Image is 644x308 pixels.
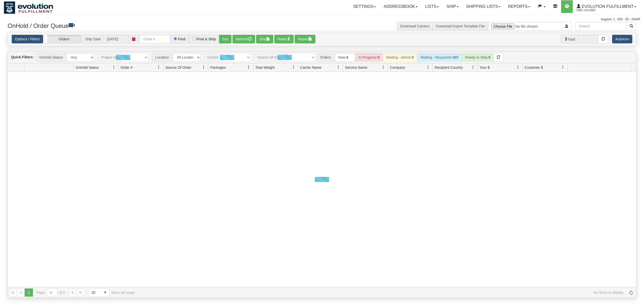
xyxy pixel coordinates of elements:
button: Rates [274,35,294,43]
a: Source Of Order filter column settings [199,63,208,72]
strong: 0 [488,55,490,59]
strong: 4 [346,55,348,59]
button: Actions [612,35,632,43]
strong: 0 [378,55,380,59]
span: Service Name [345,65,367,70]
a: OnHold Status filter column settings [110,63,118,72]
span: items per page [88,288,135,297]
label: Find & Ship [196,37,216,41]
a: Order # filter column settings [154,63,163,72]
label: Orders [44,35,81,43]
span: No items to display [142,290,623,295]
a: Shipping lists [462,0,504,13]
a: Recipient Country filter column settings [469,63,477,72]
a: Packages filter column settings [244,63,253,72]
a: Company filter column settings [424,63,433,72]
span: OnHold Status [76,65,99,70]
span: Packages [210,65,226,70]
div: grid toolbar [8,52,636,63]
a: Options / Filters [12,35,43,43]
a: Reports [504,0,534,13]
span: Total Weight [255,65,275,70]
strong: 247 [453,55,458,59]
button: Search [626,22,636,30]
input: Import [488,22,562,30]
h3: OnHold / Order Queue [8,22,318,29]
span: Company [390,65,405,70]
input: Search [576,22,627,30]
img: logo1488.jpg [4,1,53,14]
a: Your $ filter column settings [514,63,522,72]
button: Go! [219,35,231,43]
a: Refresh [627,288,635,297]
button: Ship [256,35,273,43]
a: Download Import Template File [436,24,485,28]
span: Orders: [317,53,335,62]
span: OnHold Status: [36,53,66,62]
span: Carrier Name [300,65,321,70]
span: Page of 0 [37,288,65,297]
iframe: chat widget [632,128,643,180]
span: Customer $ [525,65,543,70]
a: Ship [443,0,462,13]
a: Download Carriers [400,24,430,28]
span: select [101,288,109,297]
a: Service Name filter column settings [379,63,388,72]
span: Ship Date [82,35,104,43]
span: Page 0 [25,288,33,297]
span: 1488 / CA User [577,8,615,13]
input: Order # [140,35,170,43]
span: Page sizes drop down [88,288,110,297]
label: Quick Filters: [11,55,34,60]
span: 25 [92,290,98,295]
a: Evolution Fulfillment 1488 / CA User [573,0,640,13]
span: Total [561,35,578,43]
div: Support: 1 - 855 - 55 - 2SHIP [4,17,640,22]
div: New: [335,53,355,62]
span: Source Of Order [165,65,191,70]
div: Ready to Ship: [462,53,494,62]
button: Report [295,35,315,43]
div: In Progress: [355,53,383,62]
a: Total Weight filter column settings [289,63,298,72]
div: Waiting - Admin: [383,53,417,62]
a: Customer $ filter column settings [559,63,567,72]
a: Lists [421,0,443,13]
label: Find [178,37,186,41]
a: Carrier Name filter column settings [334,63,343,72]
span: Your $ [480,65,490,70]
strong: 0 [412,55,414,59]
span: Recipient Country [435,65,463,70]
span: Location: [152,53,173,62]
span: Order # [120,65,132,70]
a: Addressbook [380,0,421,13]
span: Evolution Fulfillment [581,4,634,9]
div: Waiting - Requester: [417,53,462,62]
a: Settings [349,0,380,13]
button: Refresh [232,35,255,43]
